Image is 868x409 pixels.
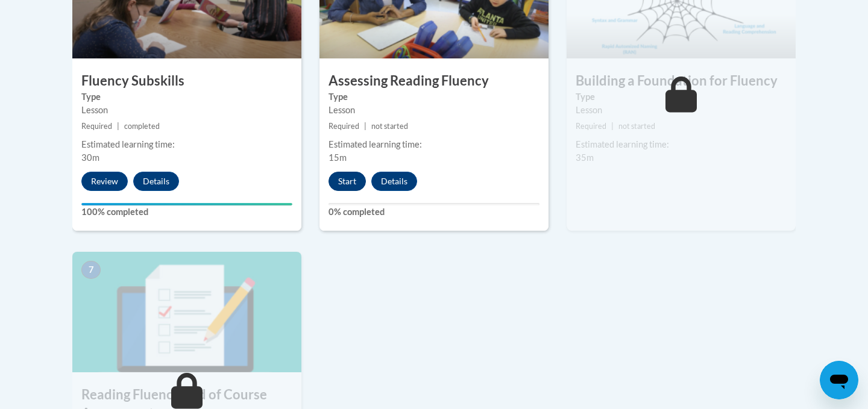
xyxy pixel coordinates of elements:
[329,138,539,151] div: Estimated learning time:
[576,122,606,131] span: Required
[72,72,301,90] h3: Fluency Subskills
[81,205,292,219] label: 100% completed
[81,261,101,279] span: 7
[329,122,359,131] span: Required
[81,104,292,117] div: Lesson
[371,172,417,191] button: Details
[611,122,614,131] span: |
[81,122,112,131] span: Required
[618,122,655,131] span: not started
[81,203,292,205] div: Your progress
[319,72,549,90] h3: Assessing Reading Fluency
[576,104,787,117] div: Lesson
[133,172,179,191] button: Details
[329,152,347,163] span: 15m
[72,252,301,372] img: Course Image
[81,138,292,151] div: Estimated learning time:
[117,122,119,131] span: |
[576,90,787,104] label: Type
[81,172,128,191] button: Review
[329,104,539,117] div: Lesson
[364,122,366,131] span: |
[124,122,160,131] span: completed
[329,205,539,219] label: 0% completed
[371,122,408,131] span: not started
[576,152,594,163] span: 35m
[329,90,539,104] label: Type
[81,90,292,104] label: Type
[567,72,796,90] h3: Building a Foundation for Fluency
[576,138,787,151] div: Estimated learning time:
[329,172,366,191] button: Start
[820,361,858,399] iframe: Button to launch messaging window
[81,152,99,163] span: 30m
